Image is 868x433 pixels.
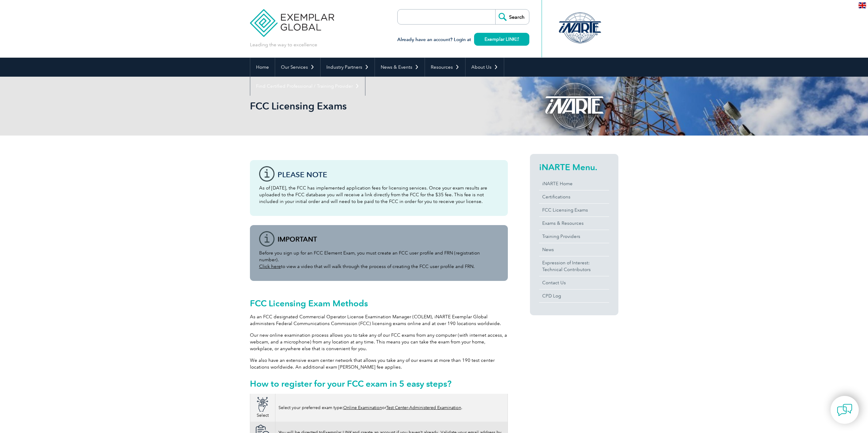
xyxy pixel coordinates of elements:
[250,357,508,370] p: We also have an extensive exam center network that allows you take any of our exams at more than ...
[259,264,281,269] a: Click here
[539,289,609,302] a: CPD Log
[386,405,461,410] a: Test Center-Administered Examination
[474,33,529,46] a: Exemplar LINK
[858,2,866,8] img: en
[516,37,519,41] img: open_square.png
[397,36,529,44] h3: Already have an account? Login at
[539,217,609,230] a: Exams & Resources
[250,77,365,96] a: Find Certified Professional / Training Provider
[250,298,508,308] h2: FCC Licensing Exam Methods
[425,58,465,77] a: Resources
[275,58,320,77] a: Our Services
[539,190,609,203] a: Certifications
[250,313,508,327] p: As an FCC designated Commercial Operator License Examination Manager (COLEM), iNARTE Exemplar Glo...
[539,204,609,216] a: FCC Licensing Exams
[250,101,508,111] h2: FCC Licensing Exams
[259,250,499,270] p: Before you sign up for an FCC Element Exam, you must create an FCC user profile and FRN (registra...
[837,402,852,418] img: contact-chat.png
[250,332,508,352] p: Our new online examination process allows you to take any of our FCC exams from any computer (wit...
[321,58,375,77] a: Industry Partners
[259,185,499,205] p: As of [DATE], the FCC has implemented application fees for licensing services. Once your exam res...
[539,276,609,289] a: Contact Us
[495,10,529,24] input: Search
[539,230,609,243] a: Training Providers
[375,58,425,77] a: News & Events
[250,58,275,77] a: Home
[250,41,317,48] p: Leading the way to excellence
[539,177,609,190] a: iNARTE Home
[275,394,508,422] td: Select your preferred exam type: or .
[539,243,609,256] a: News
[343,405,382,410] a: Online Examination
[250,394,275,422] td: Select
[539,256,609,276] a: Expression of Interest:Technical Contributors
[539,162,609,172] h2: iNARTE Menu.
[250,379,508,389] h2: How to register for your FCC exam in 5 easy steps?
[278,171,499,178] h3: Please note
[465,58,504,77] a: About Us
